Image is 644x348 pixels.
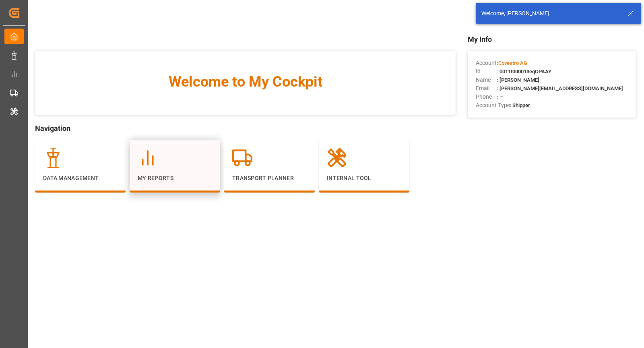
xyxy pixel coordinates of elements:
[327,174,401,182] p: Internal Tool
[476,59,497,67] span: Account
[138,174,212,182] p: My Reports
[35,123,456,134] span: Navigation
[498,60,527,66] span: Covestro AG
[497,85,623,91] span: : [PERSON_NAME][EMAIL_ADDRESS][DOMAIN_NAME]
[497,68,551,75] span: : 0011t000013eqOPAAY
[497,77,539,83] span: : [PERSON_NAME]
[497,94,504,100] span: : —
[51,71,440,93] span: Welcome to My Cockpit
[476,84,497,93] span: Email
[476,101,510,110] span: Account Type
[476,76,497,84] span: Name
[497,60,527,66] span: :
[468,34,636,45] span: My Info
[476,67,497,76] span: Id
[510,102,530,108] span: : Shipper
[232,174,307,182] p: Transport Planner
[43,174,118,182] p: Data Management
[476,93,497,101] span: Phone
[481,9,620,18] div: Welcome, [PERSON_NAME]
